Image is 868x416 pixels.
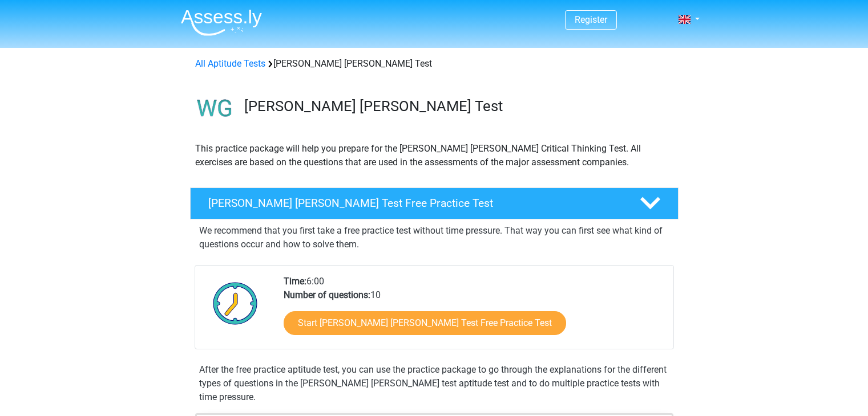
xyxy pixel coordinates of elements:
[195,363,674,404] div: After the free practice aptitude test, you can use the practice package to go through the explana...
[195,58,265,69] a: All Aptitude Tests
[185,187,683,219] a: [PERSON_NAME] [PERSON_NAME] Test Free Practice Test
[244,97,669,115] h3: [PERSON_NAME] [PERSON_NAME] Test
[284,311,566,335] a: Start [PERSON_NAME] [PERSON_NAME] Test Free Practice Test
[195,142,673,169] p: This practice package will help you prepare for the [PERSON_NAME] [PERSON_NAME] Critical Thinking...
[575,14,607,25] a: Register
[275,275,673,349] div: 6:00 10
[284,276,306,287] b: Time:
[181,9,262,36] img: Assessly
[208,197,621,210] h4: [PERSON_NAME] [PERSON_NAME] Test Free Practice Test
[199,224,669,251] p: We recommend that you first take a free practice test without time pressure. That way you can fir...
[191,57,678,71] div: [PERSON_NAME] [PERSON_NAME] Test
[284,289,370,300] b: Number of questions:
[207,275,264,332] img: Clock
[191,84,239,133] img: watson glaser test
